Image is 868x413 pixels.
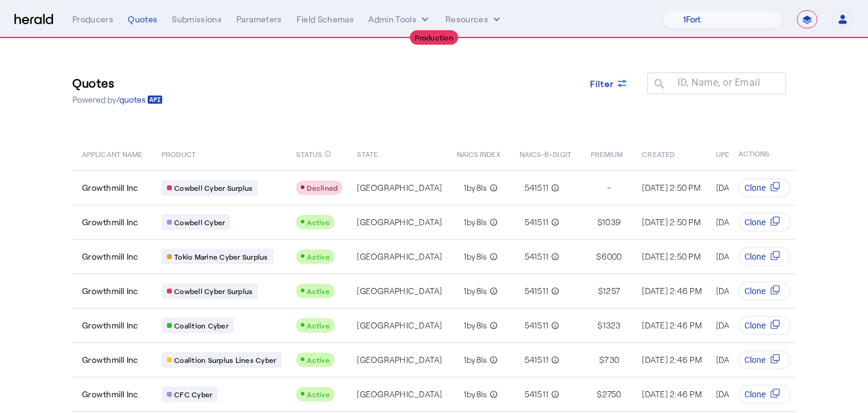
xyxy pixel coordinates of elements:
span: STATE [357,147,377,159]
span: PRODUCT [162,147,196,159]
mat-icon: info_outline [487,354,498,366]
span: 541511 [524,216,549,228]
span: Active [307,356,330,364]
mat-icon: info_outline [549,251,559,263]
span: NAICS-6-DIGIT [520,147,571,159]
button: Clone [738,213,791,232]
div: Parameters [236,13,282,25]
span: Active [307,218,330,226]
button: Clone [738,316,791,335]
h3: Quotes [72,74,163,91]
span: Active [307,390,330,399]
span: Declined [307,184,338,192]
div: Producers [72,13,113,25]
button: Filter [580,72,638,94]
mat-icon: info_outline [487,216,498,228]
span: Tokio Marine Cyber Surplus [174,252,268,261]
span: 541511 [524,285,549,297]
button: Resources dropdown menu [445,13,503,25]
span: [DATE] 2:46 PM [642,320,702,330]
mat-icon: info_outline [487,251,498,263]
a: /quotes [116,94,163,106]
span: [DATE] 2:50 PM [716,182,775,193]
mat-icon: info_outline [487,319,498,331]
p: Powered by [72,94,163,106]
span: Clone [744,354,766,366]
div: Production [410,30,458,45]
span: 1by8ls [464,388,488,400]
span: 1by8ls [464,319,488,331]
span: 6000 [602,251,622,263]
span: $ [597,216,602,228]
mat-icon: search [647,77,668,92]
img: Herald Logo [14,14,53,25]
span: 1by8ls [464,216,488,228]
span: Growthmill Inc [82,216,139,228]
span: Growthmill Inc [82,251,139,263]
span: [DATE] 2:50 PM [642,217,700,227]
span: Cowbell Cyber [174,217,225,227]
span: Growthmill Inc [82,388,139,400]
span: 541511 [524,354,549,366]
mat-icon: info_outline [487,388,498,400]
span: [DATE] 3:16 PM [716,389,773,399]
mat-icon: info_outline [487,182,498,194]
span: Filter [590,77,614,90]
span: Growthmill Inc [82,354,139,366]
mat-icon: info_outline [487,285,498,297]
span: Coalition Cyber [174,321,228,330]
span: [DATE] 2:50 PM [716,217,775,227]
div: Submissions [172,13,222,25]
span: [DATE] 2:46 PM [642,354,702,365]
span: [GEOGRAPHIC_DATA] [357,285,442,297]
mat-label: ID, Name, or Email [678,77,760,88]
mat-icon: info_outline [549,319,559,331]
span: UPDATED [716,147,748,159]
span: 541511 [524,182,549,194]
span: [DATE] 2:51 PM [716,251,773,261]
span: 1by8ls [464,182,488,194]
span: [DATE] 2:46 PM [716,286,776,296]
span: Clone [744,319,766,331]
mat-icon: info_outline [549,216,559,228]
span: Growthmill Inc [82,285,139,297]
span: [GEOGRAPHIC_DATA] [357,319,442,331]
span: $ [597,319,602,331]
div: Field Schemas [297,13,354,25]
span: CFC Cyber [174,389,212,399]
span: CREATED [642,147,675,159]
span: PREMIUM [591,147,623,159]
span: 541511 [524,319,549,331]
div: Quotes [128,13,157,25]
span: [DATE] 3:17 PM [716,354,773,365]
button: Clone [738,350,791,370]
span: APPLICANT NAME [82,147,142,159]
span: Active [307,252,330,261]
button: Clone [738,247,791,266]
span: Cowbell Cyber Surplus [174,183,253,193]
span: 541511 [524,251,549,263]
mat-icon: info_outline [549,388,559,400]
button: Clone [738,281,791,301]
span: 1by8ls [464,251,488,263]
span: 1039 [602,216,621,228]
mat-icon: info_outline [549,285,559,297]
span: [DATE] 2:46 PM [642,286,702,296]
span: 541511 [524,388,549,400]
span: [GEOGRAPHIC_DATA] [357,251,442,263]
span: 1by8ls [464,354,488,366]
span: Active [307,287,330,295]
mat-icon: info_outline [549,182,559,194]
span: 1by8ls [464,285,488,297]
span: STATUS [296,147,322,159]
span: $ [597,388,602,400]
button: Clone [738,178,791,197]
span: Clone [744,285,766,297]
span: Clone [744,216,766,228]
span: $ [596,251,601,263]
span: $ [598,285,603,297]
span: Growthmill Inc [82,319,139,331]
span: [DATE] 3:17 PM [716,320,773,330]
span: Growthmill Inc [82,182,139,194]
span: NAICS INDEX [457,147,500,159]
